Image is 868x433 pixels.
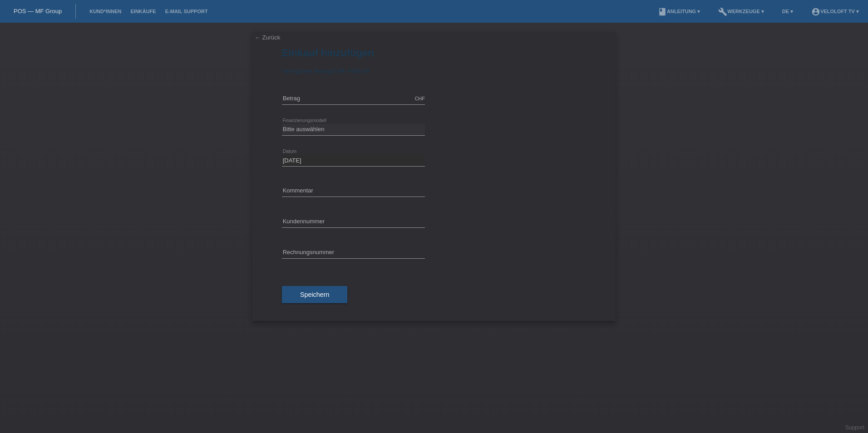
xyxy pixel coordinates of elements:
h1: Einkauf hinzufügen [282,47,586,59]
span: Speichern [300,291,329,298]
a: E-Mail Support [161,9,212,14]
a: Einkäufe [126,9,160,14]
a: POS — MF Group [14,8,62,15]
i: build [718,7,727,16]
a: ← Zurück [255,34,280,41]
span: CHF 4'500.00 [333,68,370,74]
i: account_circle [811,7,820,16]
a: DE ▾ [778,9,798,14]
a: buildWerkzeuge ▾ [714,9,769,14]
a: Support [845,424,864,431]
a: bookAnleitung ▾ [653,9,705,14]
a: account_circleVeloLoft TV ▾ [807,9,863,14]
button: Speichern [282,286,347,303]
a: Kund*innen [85,9,126,14]
div: Verfügbarer Betrag: [282,68,586,74]
div: CHF [414,96,425,101]
i: book [658,7,667,16]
